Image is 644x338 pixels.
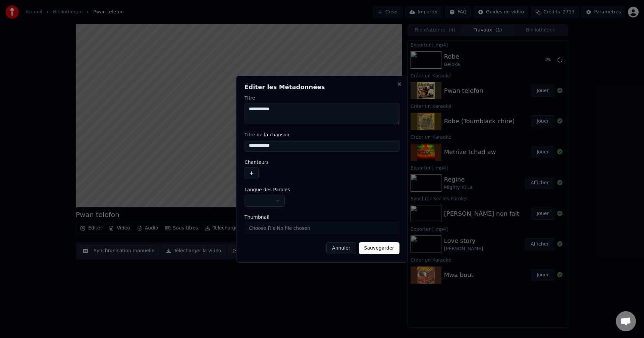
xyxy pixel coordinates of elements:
h2: Éditer les Métadonnées [245,84,399,90]
button: Sauvegarder [359,242,399,254]
button: Annuler [326,242,356,254]
label: Titre [245,95,399,100]
span: Langue des Paroles [245,187,290,192]
span: Thumbnail [245,215,269,219]
label: Chanteurs [245,160,399,164]
label: Titre de la chanson [245,132,399,137]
